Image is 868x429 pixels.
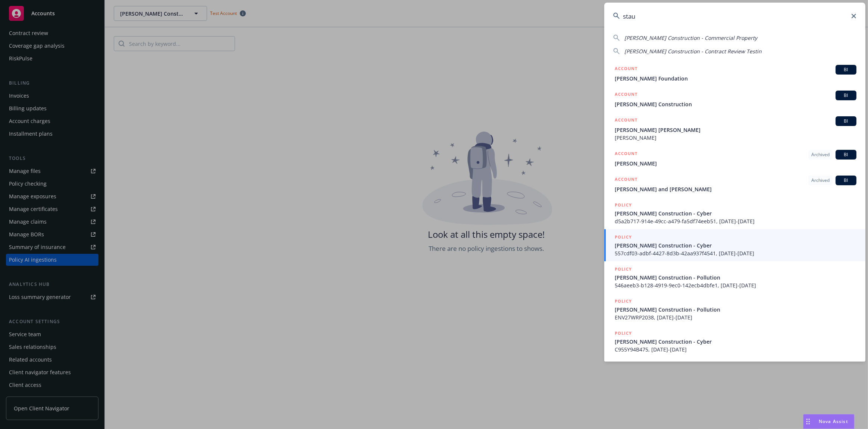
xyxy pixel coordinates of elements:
[615,65,637,74] h5: ACCOUNT
[615,209,856,217] span: [PERSON_NAME] Construction - Cyber
[615,176,637,184] h5: ACCOUNT
[615,233,632,241] h5: POLICY
[615,116,637,125] h5: ACCOUNT
[839,118,853,124] span: BI
[615,338,856,346] span: [PERSON_NAME] Construction - Cyber
[615,329,632,337] h5: POLICY
[604,229,865,261] a: POLICY[PERSON_NAME] Construction - Cyber557cdf03-adbf-4427-8d3b-42aa937f4541, [DATE]-[DATE]
[615,297,632,305] h5: POLICY
[615,126,856,134] span: [PERSON_NAME] [PERSON_NAME]
[604,112,865,146] a: ACCOUNTBI[PERSON_NAME] [PERSON_NAME][PERSON_NAME]
[624,34,757,41] span: [PERSON_NAME] Construction - Commercial Property
[604,171,865,197] a: ACCOUNTArchivedBI[PERSON_NAME] and [PERSON_NAME]
[624,48,762,55] span: [PERSON_NAME] Construction - Contract Review Testin
[615,274,856,281] span: [PERSON_NAME] Construction - Pollution
[615,346,856,353] span: C955Y94B475, [DATE]-[DATE]
[604,325,865,357] a: POLICY[PERSON_NAME] Construction - CyberC955Y94B475, [DATE]-[DATE]
[615,100,856,108] span: [PERSON_NAME] Construction
[811,151,830,158] span: Archived
[615,150,637,159] h5: ACCOUNT
[615,249,856,257] span: 557cdf03-adbf-4427-8d3b-42aa937f4541, [DATE]-[DATE]
[604,293,865,325] a: POLICY[PERSON_NAME] Construction - PollutionENV27WRP2038, [DATE]-[DATE]
[839,66,853,73] span: BI
[604,3,865,29] input: Search...
[615,313,856,321] span: ENV27WRP2038, [DATE]-[DATE]
[615,75,856,82] span: [PERSON_NAME] Foundation
[615,160,856,167] span: [PERSON_NAME]
[615,217,856,225] span: d5a2b717-914e-49cc-a479-fa5df74eeb51, [DATE]-[DATE]
[604,261,865,293] a: POLICY[PERSON_NAME] Construction - Pollution546aeeb3-b128-4919-9ec0-142ecb4dbfe1, [DATE]-[DATE]
[604,86,865,112] a: ACCOUNTBI[PERSON_NAME] Construction
[803,414,855,429] button: Nova Assist
[615,91,637,100] h5: ACCOUNT
[615,134,856,142] span: [PERSON_NAME]
[839,177,853,184] span: BI
[615,201,632,209] h5: POLICY
[615,281,856,289] span: 546aeeb3-b128-4919-9ec0-142ecb4dbfe1, [DATE]-[DATE]
[803,414,813,429] div: Drag to move
[604,197,865,229] a: POLICY[PERSON_NAME] Construction - Cyberd5a2b717-914e-49cc-a479-fa5df74eeb51, [DATE]-[DATE]
[811,177,830,184] span: Archived
[604,61,865,86] a: ACCOUNTBI[PERSON_NAME] Foundation
[604,146,865,171] a: ACCOUNTArchivedBI[PERSON_NAME]
[819,418,848,425] span: Nova Assist
[615,265,632,273] h5: POLICY
[839,151,853,158] span: BI
[839,92,853,99] span: BI
[615,185,856,193] span: [PERSON_NAME] and [PERSON_NAME]
[615,242,856,249] span: [PERSON_NAME] Construction - Cyber
[615,306,856,313] span: [PERSON_NAME] Construction - Pollution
